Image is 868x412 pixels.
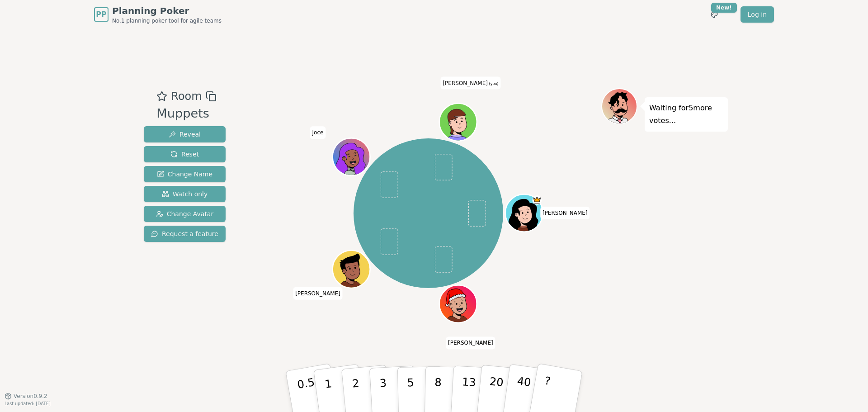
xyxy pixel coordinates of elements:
span: Watch only [162,189,208,199]
span: Click to change your name [310,127,326,139]
button: Change Avatar [144,206,226,222]
span: Click to change your name [440,77,500,90]
span: Reveal [169,130,201,139]
span: (you) [488,82,499,86]
button: Reset [144,146,226,162]
span: Click to change your name [446,337,495,350]
span: Request a feature [151,229,218,238]
button: Watch only [144,186,226,202]
button: Click to change your avatar [440,104,476,140]
button: Add as favourite [156,88,167,104]
span: Click to change your name [293,287,343,300]
span: PP [96,9,106,20]
button: Version0.9.2 [5,393,47,400]
span: Version 0.9.2 [14,393,47,400]
a: Log in [741,6,774,23]
div: Muppets [156,104,216,123]
p: Waiting for 5 more votes... [649,102,723,127]
button: Request a feature [144,226,226,242]
span: Last updated: [DATE] [5,401,51,406]
div: New! [711,3,737,13]
span: Room [171,88,202,104]
span: Elise is the host [532,195,542,205]
button: Change Name [144,166,226,182]
span: No.1 planning poker tool for agile teams [112,17,222,24]
button: New! [706,6,722,23]
span: Planning Poker [112,5,222,17]
span: Click to change your name [540,207,590,219]
button: Reveal [144,126,226,142]
span: Change Name [157,170,212,179]
span: Reset [170,150,199,159]
span: Change Avatar [156,209,214,218]
a: PPPlanning PokerNo.1 planning poker tool for agile teams [94,5,222,24]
